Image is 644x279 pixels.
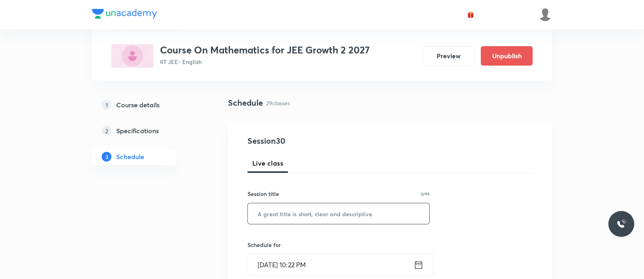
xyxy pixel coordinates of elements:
button: Unpublish [481,46,533,66]
a: 2Specifications [92,123,202,139]
h6: Session title [247,190,279,198]
img: P Antony [538,8,552,21]
h4: Session 30 [247,135,395,147]
p: 0/99 [421,192,430,196]
img: avatar [467,11,474,18]
button: avatar [464,8,477,21]
p: 29 classes [266,99,290,107]
h6: Schedule for [247,241,430,249]
h3: Course On Mathematics for JEE Growth 2 2027 [160,44,370,56]
span: Live class [252,158,283,168]
h5: Specifications [116,126,159,136]
p: 1 [102,100,111,110]
img: Company Logo [92,9,157,19]
button: Preview [422,46,474,66]
p: 3 [102,152,111,162]
a: Company Logo [92,9,157,21]
h4: Schedule [228,97,263,109]
a: 1Course details [92,97,202,113]
p: 2 [102,126,111,136]
h5: Schedule [116,152,144,162]
p: IIT JEE • English [160,58,370,66]
img: 64F72CAA-F675-4182-BD36-0C5A24C5D7DD_plus.png [111,44,154,68]
h5: Course details [116,100,160,110]
input: A great title is short, clear and descriptive [248,203,429,224]
img: ttu [616,219,626,229]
